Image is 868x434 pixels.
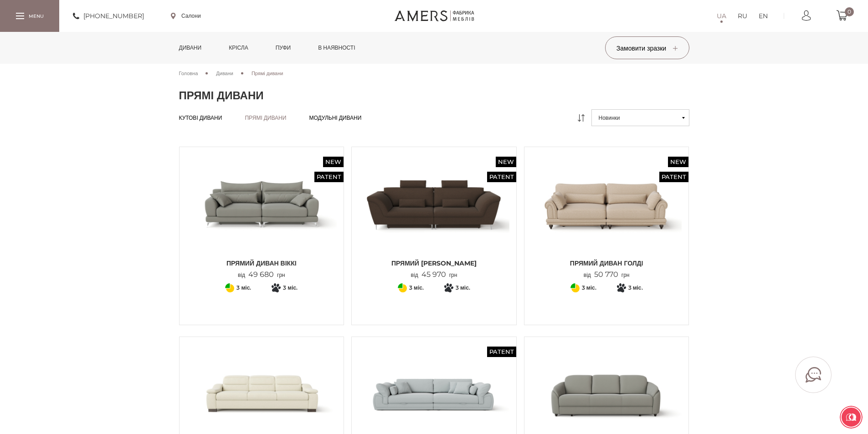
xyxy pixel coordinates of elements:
span: Patent [659,172,688,182]
a: New Patent Прямий Диван Грейсі Прямий Диван Грейсі Прямий [PERSON_NAME] від45 970грн [359,154,509,279]
button: Новинки [591,109,689,126]
span: New [496,157,516,167]
a: UA [717,10,726,21]
span: New [668,157,688,167]
span: Patent [487,347,516,357]
a: Салони [171,12,201,20]
a: Крісла [222,32,255,64]
a: New Patent Прямий диван ГОЛДІ Прямий диван ГОЛДІ Прямий диван ГОЛДІ від50 770грн [531,154,682,279]
a: Дивани [172,32,209,64]
p: від грн [238,271,285,279]
span: 3 міс. [236,282,251,293]
span: 3 міс. [456,282,470,293]
a: Дивани [216,69,233,77]
span: Прямий [PERSON_NAME] [359,259,509,268]
a: Пуфи [269,32,298,64]
span: 3 міс. [283,282,298,293]
span: 45 970 [418,270,449,279]
a: RU [738,10,747,21]
a: в наявності [311,32,362,64]
span: Patent [314,172,344,182]
a: Головна [179,69,198,77]
span: 3 міс. [409,282,424,293]
h1: Прямі дивани [179,89,689,102]
a: New Patent Прямий диван ВІККІ Прямий диван ВІККІ Прямий диван ВІККІ від49 680грн [186,154,337,279]
a: Кутові дивани [179,114,222,122]
a: Модульні дивани [309,114,361,122]
span: 3 міс. [582,282,596,293]
a: [PHONE_NUMBER] [73,10,144,21]
span: Прямий диван ГОЛДІ [531,259,682,268]
p: від грн [584,271,630,279]
span: Замовити зразки [616,44,678,52]
p: від грн [411,271,457,279]
button: Замовити зразки [605,36,689,59]
span: 3 міс. [628,282,643,293]
span: 0 [845,7,854,16]
span: Прямий диван ВІККІ [186,259,337,268]
a: EN [759,10,768,21]
span: 49 680 [245,270,277,279]
span: Головна [179,70,198,77]
span: New [323,157,344,167]
span: Patent [487,172,516,182]
span: 50 770 [591,270,621,279]
span: Дивани [216,70,233,77]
